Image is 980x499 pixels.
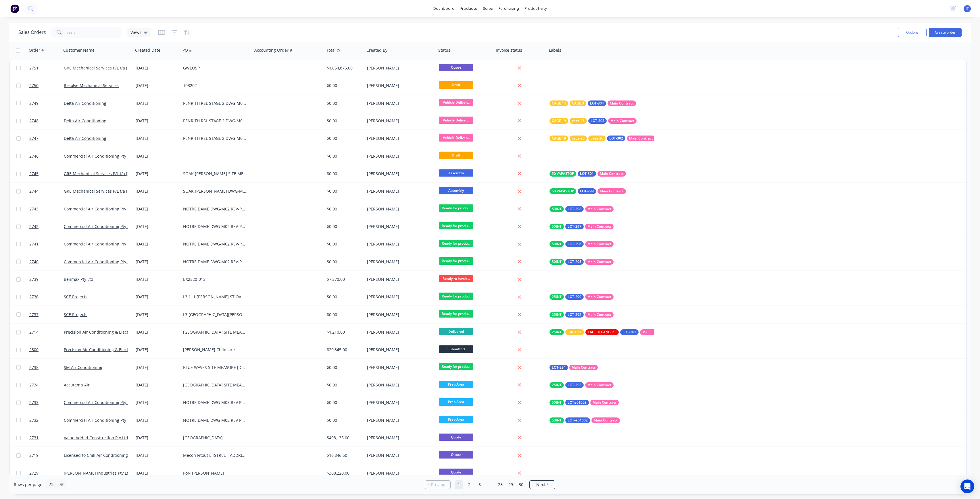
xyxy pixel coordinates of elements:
[367,382,431,388] div: [PERSON_NAME]
[130,29,141,35] span: Views
[136,188,178,194] div: [DATE]
[568,206,581,212] span: LOT-298
[552,100,566,106] span: CAGE 14
[549,118,637,124] button: CAGE 19cage 26LOT-303Main Contract
[439,434,473,441] span: Quote
[327,452,361,458] div: $16,846.50
[367,347,431,353] div: [PERSON_NAME]
[136,118,178,124] div: [DATE]
[136,65,178,71] div: [DATE]
[572,100,584,106] span: CAGE 3
[29,306,64,323] a: 2737
[431,4,458,13] a: dashboard
[136,347,178,353] div: [DATE]
[64,417,133,423] a: Commercial Air Conditioning Pty Ltd
[64,382,90,388] a: Accutemp Air
[327,382,361,388] div: $0.00
[458,4,480,13] div: products
[327,224,361,229] div: $0.00
[64,188,196,194] a: GRE Mechanical Services P/L t/a [PERSON_NAME] & [PERSON_NAME]
[552,241,562,247] span: 50INT
[136,206,178,212] div: [DATE]
[29,100,39,106] span: 2749
[29,259,39,265] span: 2740
[183,365,247,370] div: BLUE WAVES SITE MEASURE [DATE]
[929,28,962,37] button: Create order
[29,412,64,429] a: 2732
[29,365,39,370] span: 2735
[64,118,106,123] a: Delta Air Conditioning
[183,224,247,229] div: NOTRE DAME DWG-M02 REV-P2 GROUNF FLOOR UNITS
[439,187,473,194] span: Assembly
[183,329,247,335] div: [GEOGRAPHIC_DATA] SITE MEASURE [DATE]
[367,400,431,405] div: [PERSON_NAME]
[367,65,431,71] div: [PERSON_NAME]
[549,259,614,265] button: 50INTLOT-295Main Contract
[327,259,361,265] div: $0.00
[568,241,581,247] span: LOT-296
[64,329,151,335] a: Precision Air Conditioning & Electrical Pty Ltd
[327,329,361,335] div: $1,210.00
[367,188,431,194] div: [PERSON_NAME]
[552,329,562,335] span: 25INT
[327,241,361,247] div: $0.00
[549,382,614,388] button: 25INTLOT-293Main Contract
[136,241,178,247] div: [DATE]
[367,294,431,300] div: [PERSON_NAME]
[183,294,247,300] div: L3 111 [PERSON_NAME] ST OA SECTION 1, 2
[327,188,361,194] div: $0.00
[183,470,247,476] div: PoN [PERSON_NAME]
[367,83,431,88] div: [PERSON_NAME]
[327,206,361,212] div: $0.00
[183,435,247,441] div: [GEOGRAPHIC_DATA]
[439,381,473,388] span: Prep Area
[549,312,614,318] button: 25INTLOT-292Main Contract
[29,165,64,182] a: 2745
[327,118,361,124] div: $0.00
[609,136,623,141] span: LOT-302
[439,416,473,423] span: Prep Area
[549,365,598,370] button: LOT-294Main Contract
[136,382,178,388] div: [DATE]
[552,294,562,300] span: 25INT
[29,347,39,353] span: 2500
[29,95,64,112] a: 2749
[552,417,562,423] span: 50INT
[960,479,974,493] div: Open Intercom Messenger
[327,417,361,423] div: $0.00
[568,259,581,265] span: LOT-295
[549,224,614,229] button: 50INTLOT-297Main Contract
[552,118,566,124] span: CAGE 19
[183,118,247,124] div: PENRITH RSL STAGE 2 DWG-M01 REV-8 RUN C
[29,171,39,177] span: 2745
[326,47,341,53] div: Total ($)
[14,482,42,488] span: Rows per page
[327,470,361,476] div: $308,220.00
[367,452,431,458] div: [PERSON_NAME]
[367,329,431,335] div: [PERSON_NAME]
[29,324,64,341] a: 2714
[29,452,39,458] span: 2719
[552,136,566,141] span: CAGE 19
[327,65,361,71] div: $1,854,875.00
[29,394,64,411] a: 2733
[629,136,653,141] span: Main Contract
[568,294,581,300] span: LOT-290
[367,435,431,441] div: [PERSON_NAME]
[136,224,178,229] div: [DATE]
[522,4,550,13] div: productivity
[549,188,626,194] button: 50 VAPASTOPLOT-299Main Contract
[29,153,39,159] span: 2746
[496,4,522,13] div: purchasing
[183,312,247,318] div: L3 [GEOGRAPHIC_DATA][PERSON_NAME] SECTION 5, 6, 7
[64,171,196,176] a: GRE Mechanical Services P/L t/a [PERSON_NAME] & [PERSON_NAME]
[439,398,473,405] span: Prep Area
[439,169,473,177] span: Assembly
[183,65,247,71] div: GWEOSP
[29,235,64,253] a: 2741
[136,100,178,106] div: [DATE]
[63,47,95,53] div: Customer Name
[29,435,39,441] span: 2731
[327,365,361,370] div: $0.00
[587,259,611,265] span: Main Contract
